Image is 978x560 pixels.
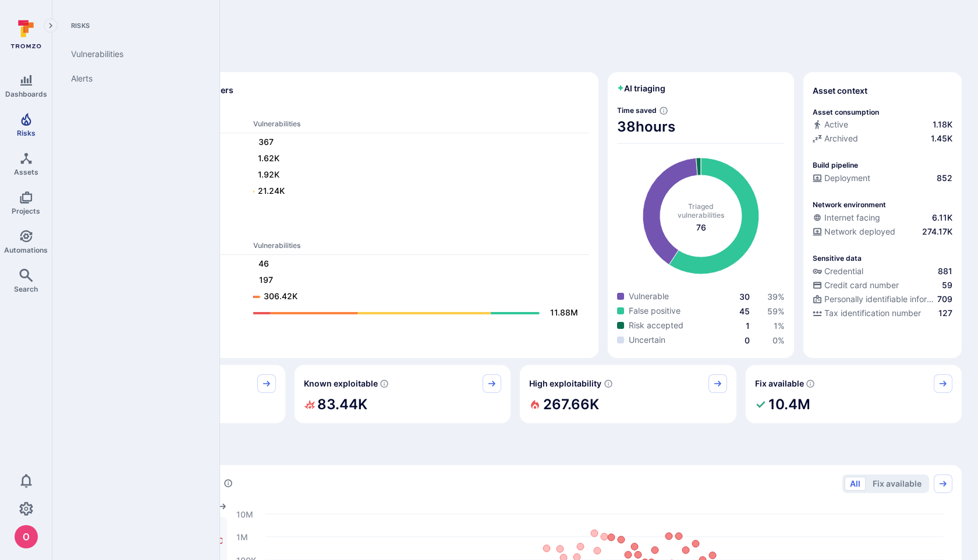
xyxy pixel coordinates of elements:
[258,169,279,179] text: 1.92K
[806,379,815,388] svg: Vulnerabilities with fix available
[813,212,952,226] div: Evidence that an asset is internet facing
[47,21,55,31] i: Expand navigation menu
[813,161,858,169] p: Build pipeline
[813,265,952,279] div: Evidence indicative of handling user or service credentials
[629,334,665,346] span: Uncertain
[253,119,589,133] th: Vulnerabilities
[5,90,47,98] span: Dashboards
[813,226,952,240] div: Evidence that the asset is packaged and deployed somewhere
[14,285,38,293] span: Search
[813,226,895,238] div: Network deployed
[813,119,952,130] a: Active1.18K
[4,246,48,254] span: Automations
[937,172,952,184] span: 852
[813,265,863,277] div: Credential
[258,137,274,147] text: 367
[14,168,38,176] span: Assets
[550,307,578,317] text: 11.88M
[942,279,952,291] span: 59
[69,49,962,65] span: Discover
[824,226,895,238] span: Network deployed
[867,477,927,491] button: Fix available
[380,379,389,388] svg: Confirmed exploitable by KEV
[259,275,273,285] text: 197
[824,279,899,291] span: Credit card number
[69,442,962,458] span: Prioritize
[933,119,952,130] span: 1.18K
[767,292,785,302] span: 39 %
[604,379,613,388] svg: EPSS score ≥ 0.7
[295,365,511,423] div: Known exploitable
[813,279,952,293] div: Evidence indicative of processing credit card numbers
[813,133,952,147] div: Code repository is archived
[922,226,952,238] span: 274.17K
[824,119,848,130] span: Active
[813,307,921,319] div: Tax identification number
[253,306,577,320] a: 11.88M
[659,106,668,115] svg: Estimated based on an average time of 30 mins needed to triage each vulnerability
[745,335,750,345] a: 0
[629,290,669,302] span: Vulnerable
[813,279,952,291] a: Credit card number59
[937,293,952,305] span: 709
[678,202,724,219] span: Triaged vulnerabilities
[304,378,378,389] span: Known exploitable
[813,85,867,97] span: Asset context
[813,119,848,130] div: Active
[813,119,952,133] div: Commits seen in the last 180 days
[813,307,952,321] div: Evidence indicative of processing tax identification numbers
[617,106,657,115] span: Time saved
[824,133,858,144] span: Archived
[767,292,785,302] a: 39%
[15,525,38,548] div: oleg malkov
[253,290,577,304] a: 306.42K
[813,226,952,238] a: Network deployed274.17K
[78,105,589,114] span: Dev scanners
[755,378,804,389] span: Fix available
[317,393,367,416] h2: 83.44K
[62,42,205,66] a: Vulnerabilities
[824,172,870,184] span: Deployment
[224,477,233,490] div: Number of vulnerabilities in status 'Open' 'Triaged' and 'In process' grouped by score
[253,152,577,166] a: 1.62K
[617,83,665,94] h2: AI triaging
[938,265,952,277] span: 881
[253,257,577,271] a: 46
[824,212,880,224] span: Internet facing
[44,19,58,33] button: Expand navigation menu
[813,293,935,305] div: Personally identifiable information (PII)
[813,172,952,184] a: Deployment852
[15,525,38,548] img: ACg8ocJcCe-YbLxGm5tc0PuNRxmgP8aEm0RBXn6duO8aeMVK9zjHhw=s96-c
[813,200,886,209] p: Network environment
[767,306,785,316] a: 59%
[253,274,577,288] a: 197
[12,207,40,215] span: Projects
[520,365,736,423] div: High exploitability
[62,21,205,30] span: Risks
[773,335,785,345] a: 0%
[774,321,785,331] span: 1 %
[253,136,577,150] a: 367
[617,118,785,136] span: 38 hours
[938,307,952,319] span: 127
[767,306,785,316] span: 59 %
[813,108,879,116] p: Asset consumption
[696,222,706,233] span: total
[813,307,952,319] a: Tax identification number127
[746,321,750,331] a: 1
[253,185,577,199] a: 21.24K
[813,212,952,224] a: Internet facing6.11K
[774,321,785,331] a: 1%
[629,305,681,317] span: False positive
[824,265,863,277] span: Credential
[739,306,750,316] a: 45
[813,212,880,224] div: Internet facing
[813,172,952,186] div: Configured deployment pipeline
[529,378,601,389] span: High exploitability
[932,212,952,224] span: 6.11K
[813,254,862,263] p: Sensitive data
[543,393,599,416] h2: 267.66K
[813,293,952,307] div: Evidence indicative of processing personally identifiable information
